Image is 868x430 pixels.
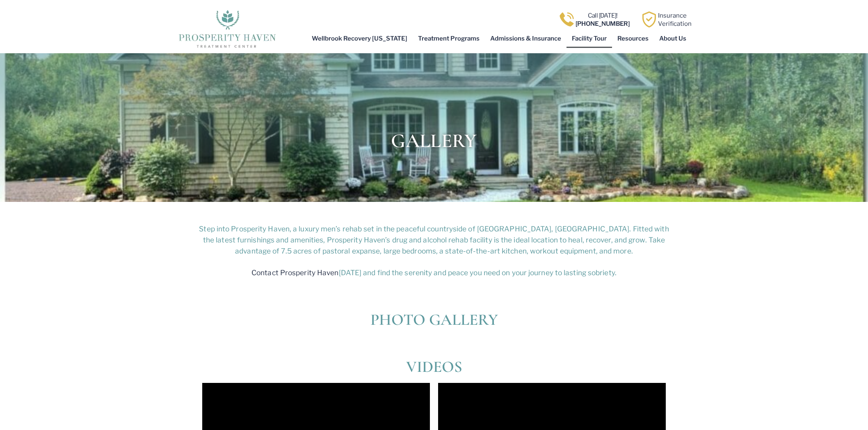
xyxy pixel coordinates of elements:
a: Contact Prosperity Haven [251,268,338,277]
a: Admissions & Insurance [485,29,566,48]
a: Treatment Programs [413,29,485,48]
img: Call one of Prosperity Haven's dedicated counselors today so we can help you overcome addiction [559,11,575,27]
a: Facility Tour [566,29,612,48]
b: [PHONE_NUMBER] [576,20,630,27]
img: Learn how Prosperity Haven, a verified substance abuse center can help you overcome your addiction [641,11,657,27]
h1: Gallery [270,131,598,151]
h2: photo gallery [198,312,670,328]
img: The logo for Prosperity Haven Addiction Recovery Center. [176,8,278,49]
a: InsuranceVerification [658,12,692,27]
span: Step into Prosperity Haven, a luxury men’s rehab set in the peaceful countryside of [GEOGRAPHIC_D... [199,224,669,256]
a: Wellbrook Recovery [US_STATE] [306,29,413,48]
a: Resources [612,29,654,48]
a: About Us [654,29,692,48]
span: [DATE] and find the serenity and peace you need on your journey to lasting sobriety. [339,268,617,277]
a: Call [DATE]![PHONE_NUMBER] [576,12,630,27]
h2: videos [198,359,670,375]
